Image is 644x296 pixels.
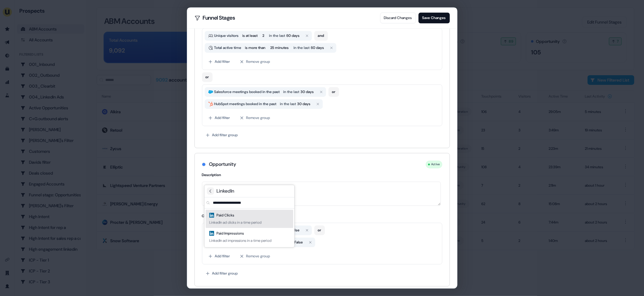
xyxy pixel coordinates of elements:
[202,268,242,279] button: Add filter group
[209,161,236,168] h3: Opportunity
[209,238,271,244] div: LinkedIn ad impressions in a time period
[209,220,261,226] div: LinkedIn ad clicks in a time period
[205,56,234,67] button: Add filter
[213,45,243,51] span: Total active time
[292,239,306,246] button: False
[380,13,416,24] button: Discard Changes
[271,45,289,51] span: 25 minutes
[202,72,213,82] button: or
[269,33,287,39] span: in the last
[209,212,234,218] div: Paid Clicks
[236,113,274,124] button: Remove group
[213,89,281,95] span: Salesforce meetings booked in the past
[284,89,301,95] span: in the last
[236,251,274,262] button: Remove group
[213,33,240,39] span: Unique visitors
[328,87,339,97] button: or
[202,172,442,178] h4: Description
[236,56,274,67] button: Remove group
[209,230,244,236] div: Paid Impressions
[280,101,297,107] span: in the last
[202,213,442,219] h4: Conditions
[205,113,234,124] button: Add filter
[418,13,450,24] button: Save Changes
[294,45,311,51] span: in the last
[213,101,278,107] span: HubSpot meetings booked in the past
[314,31,328,41] button: and
[205,251,234,262] button: Add filter
[431,162,440,167] span: Active
[289,227,302,234] button: False
[194,15,235,21] h2: Funnel Stages
[216,188,234,195] span: LinkedIn
[202,130,242,141] button: Add filter group
[263,33,264,39] span: 2
[314,226,325,235] button: or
